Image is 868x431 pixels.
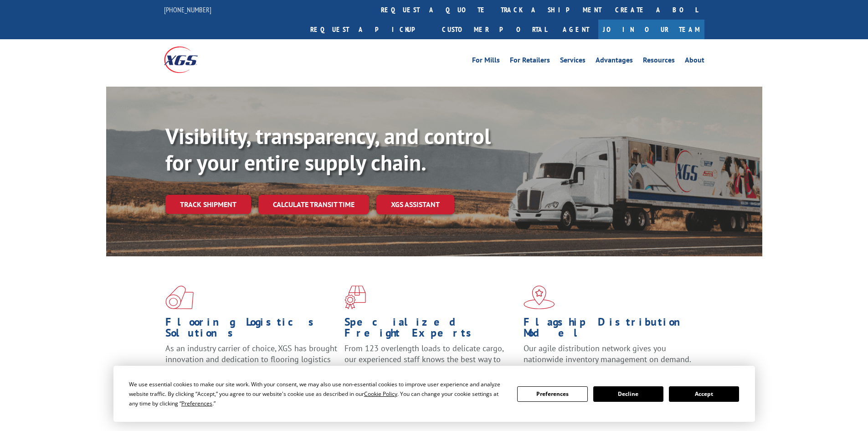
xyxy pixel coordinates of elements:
h1: Flooring Logistics Solutions [165,317,338,343]
a: For Retailers [510,57,550,67]
a: Resources [643,57,675,67]
a: XGS ASSISTANT [376,195,454,214]
a: Calculate transit time [258,195,369,214]
a: Track shipment [165,195,251,214]
div: Cookie Consent Prompt [113,366,755,422]
img: xgs-icon-total-supply-chain-intelligence-red [165,286,194,309]
a: Request a pickup [303,20,435,39]
h1: Specialized Freight Experts [344,317,517,343]
a: About [685,57,704,67]
h1: Flagship Distribution Model [524,317,696,343]
span: Our agile distribution network gives you nationwide inventory management on demand. [524,343,691,364]
button: Preferences [517,386,587,402]
span: Cookie Policy [364,390,397,398]
a: Customer Portal [435,20,554,39]
a: Join Our Team [598,20,704,39]
img: xgs-icon-focused-on-flooring-red [344,286,366,309]
b: Visibility, transparency, and control for your entire supply chain. [165,122,491,177]
a: Agent [554,20,598,39]
span: Preferences [181,400,212,407]
a: Advantages [596,57,633,67]
button: Decline [593,386,663,402]
button: Accept [669,386,739,402]
img: xgs-icon-flagship-distribution-model-red [524,286,555,309]
a: Services [560,57,586,67]
p: From 123 overlength loads to delicate cargo, our experienced staff knows the best way to move you... [344,343,517,384]
a: For Mills [472,57,500,67]
span: As an industry carrier of choice, XGS has brought innovation and dedication to flooring logistics... [165,343,337,375]
div: We use essential cookies to make our site work. With your consent, we may also use non-essential ... [129,379,506,408]
a: [PHONE_NUMBER] [164,5,211,14]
